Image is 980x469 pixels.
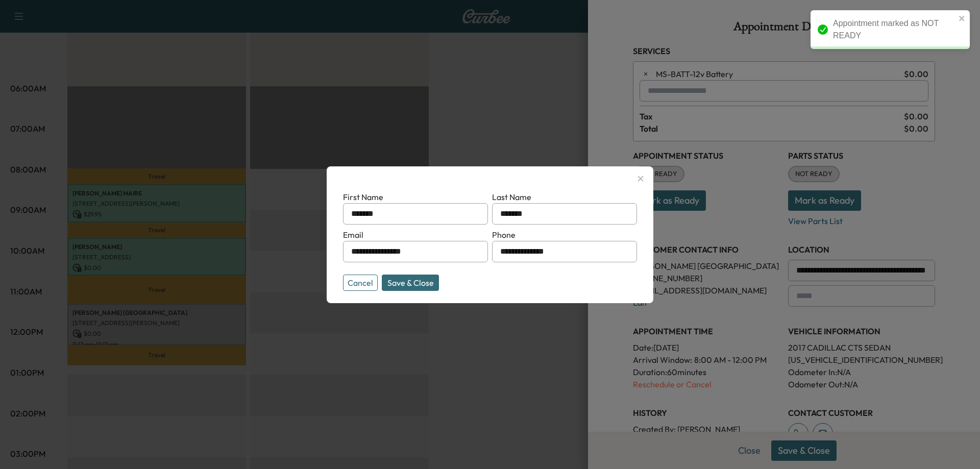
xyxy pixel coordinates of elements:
[343,230,363,240] label: Email
[492,230,516,240] label: Phone
[833,17,955,42] div: Appointment marked as NOT READY
[492,192,531,202] label: Last Name
[959,14,966,22] button: close
[343,275,378,291] button: Cancel
[382,275,439,291] button: Save & Close
[343,192,383,202] label: First Name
